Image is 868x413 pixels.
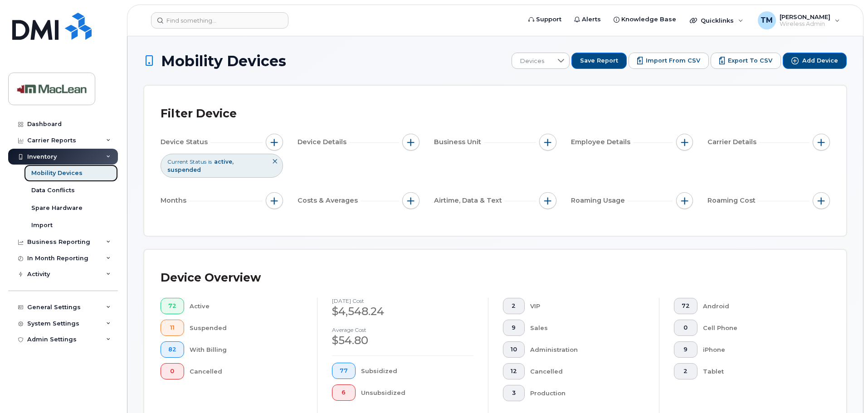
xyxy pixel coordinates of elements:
button: 0 [161,363,184,379]
span: 0 [682,324,690,331]
span: Mobility Devices [161,53,286,69]
span: Export to CSV [728,57,772,65]
button: 2 [674,363,697,379]
button: Export to CSV [711,53,781,69]
div: Android [703,298,816,314]
div: Cancelled [190,363,303,379]
div: Suspended [190,320,303,336]
span: 12 [511,368,517,375]
button: 6 [332,384,356,401]
div: Sales [530,320,645,336]
div: Production [530,385,645,401]
div: $54.80 [332,333,473,348]
button: 9 [503,320,525,336]
span: 9 [682,346,690,353]
button: 0 [674,320,697,336]
span: active [214,158,234,165]
span: Business Unit [434,137,484,147]
span: 6 [340,389,348,396]
span: 9 [511,324,517,331]
span: 11 [168,324,176,331]
div: Unsubsidized [361,384,474,401]
button: 72 [161,298,184,314]
div: Cell Phone [703,320,816,336]
div: Tablet [703,363,816,379]
button: 11 [161,320,184,336]
span: 2 [682,368,690,375]
button: 77 [332,363,356,379]
button: 9 [674,341,697,358]
div: Filter Device [161,102,237,126]
span: 82 [168,346,176,353]
div: Administration [530,341,645,358]
span: 72 [682,302,690,310]
div: Cancelled [530,363,645,379]
button: 2 [503,298,525,314]
span: Current Status [167,158,206,165]
button: 3 [503,385,525,401]
span: suspended [167,166,201,173]
div: iPhone [703,341,816,358]
div: Device Overview [161,266,261,290]
span: Airtime, Data & Text [434,196,505,205]
button: 82 [161,341,184,358]
span: Device Details [297,137,349,147]
span: Import from CSV [646,57,700,65]
button: 72 [674,298,697,314]
span: 77 [340,367,348,374]
div: Subsidized [361,363,474,379]
div: $4,548.24 [332,304,473,319]
button: Import from CSV [629,53,709,69]
span: Carrier Details [707,137,759,147]
div: Active [190,298,303,314]
span: 72 [168,302,176,310]
span: Costs & Averages [297,196,361,205]
div: VIP [530,298,645,314]
span: 2 [511,302,517,310]
span: Save Report [580,57,618,65]
span: Device Status [161,137,210,147]
span: Add Device [802,57,838,65]
span: Roaming Usage [571,196,628,205]
button: Add Device [783,53,847,69]
div: With Billing [190,341,303,358]
span: Months [161,196,189,205]
span: Roaming Cost [707,196,758,205]
button: 12 [503,363,525,379]
span: Employee Details [571,137,633,147]
span: 10 [511,346,517,353]
h4: [DATE] cost [332,298,473,304]
button: 10 [503,341,525,358]
span: is [208,158,212,165]
h4: Average cost [332,327,473,333]
span: 3 [511,389,517,397]
button: Save Report [571,53,627,69]
span: 0 [168,368,176,375]
span: Devices [512,53,552,69]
